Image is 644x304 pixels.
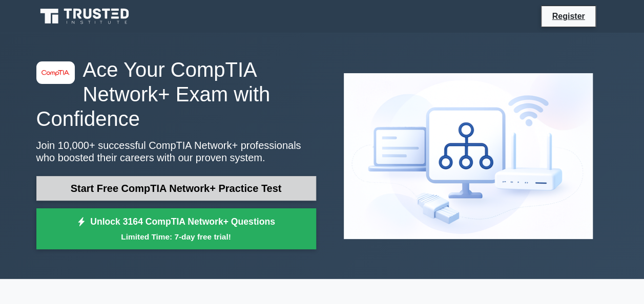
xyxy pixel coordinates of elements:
[36,176,316,201] a: Start Free CompTIA Network+ Practice Test
[36,139,316,164] p: Join 10,000+ successful CompTIA Network+ professionals who boosted their careers with our proven ...
[546,10,591,23] a: Register
[36,208,316,249] a: Unlock 3164 CompTIA Network+ QuestionsLimited Time: 7-day free trial!
[49,231,303,243] small: Limited Time: 7-day free trial!
[36,57,316,131] h1: Ace Your CompTIA Network+ Exam with Confidence
[336,65,601,247] img: CompTIA Network+ Preview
